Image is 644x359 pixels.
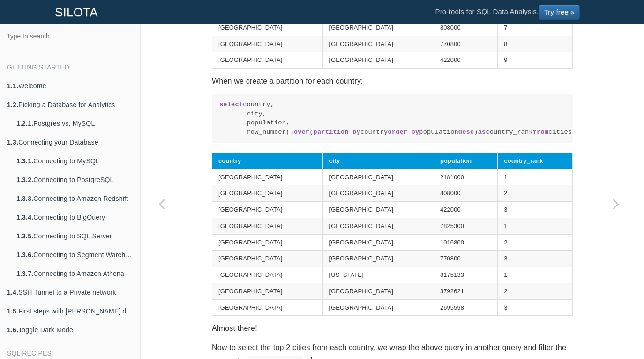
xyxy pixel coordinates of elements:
iframe: Drift Widget Chat Controller [597,312,633,348]
td: 2 [498,185,573,202]
p: Almost there! [212,322,573,335]
td: 2 [498,234,573,251]
td: [GEOGRAPHIC_DATA] [323,251,434,267]
td: 2 [498,283,573,299]
td: 2695598 [434,299,497,316]
span: over [294,129,309,136]
td: [GEOGRAPHIC_DATA] [212,52,323,69]
th: country [212,153,323,169]
a: SILOTA [48,0,105,24]
span: by [412,129,419,136]
b: 1.1. [7,82,18,90]
b: 1.3.6. [16,251,33,259]
td: [GEOGRAPHIC_DATA] [323,185,434,202]
th: country_rank [498,153,573,169]
td: 3 [498,251,573,267]
td: [GEOGRAPHIC_DATA] [323,202,434,218]
td: [GEOGRAPHIC_DATA] [212,202,323,218]
td: [GEOGRAPHIC_DATA] [212,218,323,234]
td: 3792621 [434,283,497,299]
td: [GEOGRAPHIC_DATA] [212,234,323,251]
a: 1.3.3.Connecting to Amazon Redshift [9,189,140,208]
td: 2181000 [434,169,497,185]
th: city [323,153,434,169]
span: partition [314,129,349,136]
a: Try free » [539,5,580,20]
td: [GEOGRAPHIC_DATA] [212,185,323,202]
td: 8175133 [434,267,497,283]
td: 808000 [434,19,497,36]
td: 8 [498,36,573,52]
b: 1.2.1. [16,120,33,127]
td: 1 [498,218,573,234]
td: [GEOGRAPHIC_DATA] [323,19,434,36]
a: 1.3.1.Connecting to MySQL [9,152,140,170]
td: 3 [498,299,573,316]
b: 1.3.7. [16,270,33,277]
td: [US_STATE] [323,267,434,283]
a: 1.3.2.Connecting to PostgreSQL [9,170,140,189]
b: 1.5. [7,307,18,315]
span: select [219,101,243,108]
b: 1.3.2. [16,176,33,183]
td: [GEOGRAPHIC_DATA] [212,169,323,185]
th: population [434,153,497,169]
td: 808000 [434,185,497,202]
a: Previous page: Creating Pareto Charts to visualize the 80/20 principle [141,48,183,359]
p: When we create a partition for each country: [212,75,573,87]
td: 422000 [434,52,497,69]
td: [GEOGRAPHIC_DATA] [212,283,323,299]
a: 1.3.6.Connecting to Segment Warehouse [9,245,140,264]
b: 1.4. [7,289,18,296]
span: order [388,129,407,136]
td: [GEOGRAPHIC_DATA] [323,283,434,299]
b: 1.2. [7,101,18,108]
li: Pro-tools for SQL Data Analysis. [426,0,589,24]
td: 1 [498,267,573,283]
b: 1.3.3. [16,195,33,202]
a: 1.3.5.Connecting to SQL Server [9,227,140,245]
td: [GEOGRAPHIC_DATA] [323,299,434,316]
td: [GEOGRAPHIC_DATA] [323,52,434,69]
td: 1016800 [434,234,497,251]
td: 9 [498,52,573,69]
td: [GEOGRAPHIC_DATA] [212,299,323,316]
b: 1.3.5. [16,232,33,240]
a: 1.3.4.Connecting to BigQuery [9,208,140,227]
td: [GEOGRAPHIC_DATA] [212,19,323,36]
input: Type to search [3,27,137,45]
td: 3 [498,202,573,218]
td: 7825300 [434,218,497,234]
a: 1.2.1.Postgres vs. MySQL [9,114,140,133]
td: [GEOGRAPHIC_DATA] [323,169,434,185]
a: Next page: Calculating Percentage (%) of Total Sum [595,48,637,359]
td: 1 [498,169,573,185]
td: 7 [498,19,573,36]
span: as [478,129,486,136]
b: 1.6. [7,326,18,334]
td: [GEOGRAPHIC_DATA] [323,36,434,52]
td: 770800 [434,36,497,52]
span: from [533,129,548,136]
span: desc [458,129,474,136]
span: by [352,129,360,136]
td: [GEOGRAPHIC_DATA] [323,218,434,234]
code: country, city, population, row_number() ( country population ) country_rank cities; [219,100,565,137]
b: 1.3.4. [16,214,33,221]
td: [GEOGRAPHIC_DATA] [212,267,323,283]
b: 1.3. [7,138,18,146]
td: 422000 [434,202,497,218]
td: [GEOGRAPHIC_DATA] [323,234,434,251]
td: 770800 [434,251,497,267]
td: [GEOGRAPHIC_DATA] [212,251,323,267]
td: [GEOGRAPHIC_DATA] [212,36,323,52]
b: 1.3.1. [16,157,33,165]
a: 1.3.7.Connecting to Amazon Athena [9,264,140,283]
